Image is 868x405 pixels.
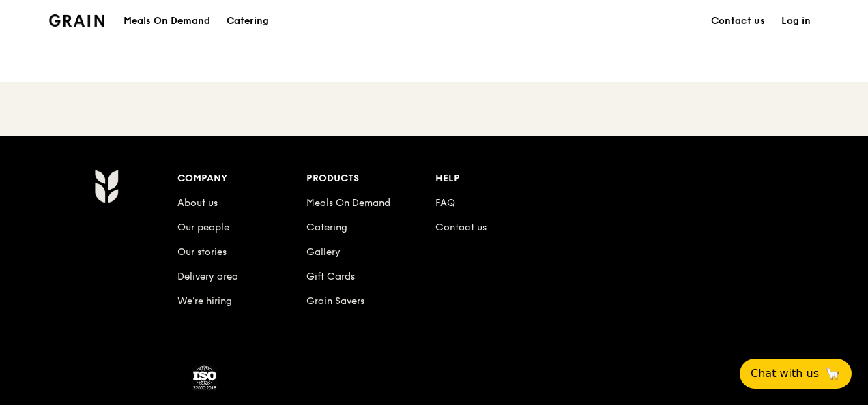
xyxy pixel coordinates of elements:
[177,169,306,188] div: Company
[306,197,390,209] a: Meals On Demand
[751,365,819,382] span: Chat with us
[703,1,773,42] a: Contact us
[824,365,841,382] span: 🦙
[218,1,277,42] a: Catering
[435,222,487,233] a: Contact us
[306,246,341,258] a: Gallery
[177,271,238,282] a: Delivery area
[177,222,229,233] a: Our people
[435,197,455,209] a: FAQ
[306,222,347,233] a: Catering
[177,295,232,307] a: We’re hiring
[191,364,218,391] img: ISO Certified
[306,169,435,188] div: Products
[306,295,364,307] a: Grain Savers
[306,271,355,282] a: Gift Cards
[124,14,210,28] h1: Meals On Demand
[773,1,819,42] a: Log in
[227,1,269,42] div: Catering
[115,14,218,28] a: Meals On Demand
[740,359,852,389] button: Chat with us🦙
[49,14,104,27] img: Grain
[435,169,564,188] div: Help
[94,169,118,203] img: Grain
[177,246,227,258] a: Our stories
[177,197,218,209] a: About us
